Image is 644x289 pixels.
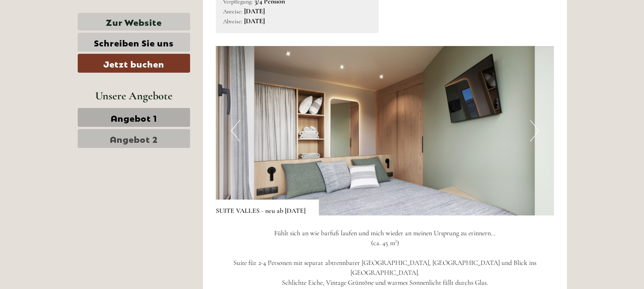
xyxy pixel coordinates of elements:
[231,120,240,141] button: Previous
[223,18,242,25] small: Abreise:
[278,223,338,242] button: Senden
[244,17,265,25] b: [DATE]
[78,88,190,104] div: Unsere Angebote
[13,25,122,32] div: [GEOGRAPHIC_DATA]
[216,46,554,215] img: image
[223,8,242,15] small: Anreise:
[111,111,157,123] span: Angebot 1
[154,6,184,21] div: [DATE]
[244,7,265,15] b: [DATE]
[6,23,126,49] div: Guten Tag, wie können wir Ihnen helfen?
[216,200,318,216] div: SUITE VALLES - neu ab [DATE]
[78,13,190,31] a: Zur Website
[78,54,190,73] a: Jetzt buchen
[110,132,158,144] span: Angebot 2
[530,120,539,141] button: Next
[78,33,190,52] a: Schreiben Sie uns
[13,42,122,48] small: 13:42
